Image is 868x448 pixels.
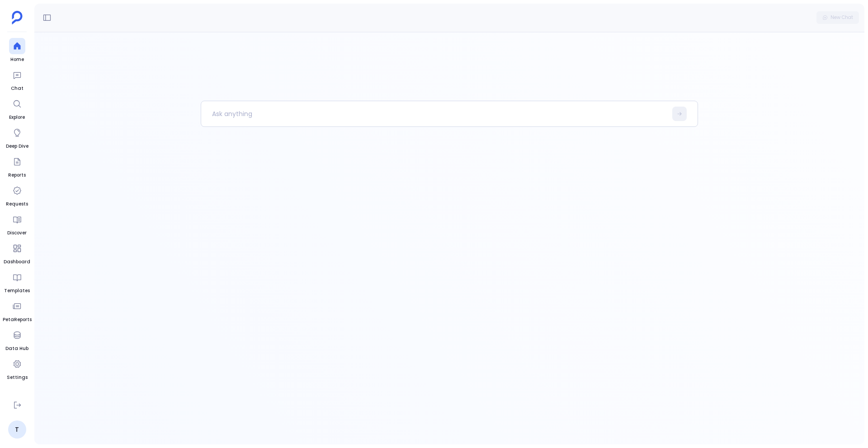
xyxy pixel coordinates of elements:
span: Explore [9,114,25,121]
span: Templates [4,287,30,294]
img: petavue logo [12,11,23,24]
a: Dashboard [4,240,30,266]
a: Templates [4,269,30,294]
a: Discover [7,211,27,237]
span: Reports [8,172,26,179]
a: Settings [7,356,28,381]
span: Dashboard [4,258,30,266]
a: PetaReports [3,298,32,323]
a: Requests [6,182,28,208]
span: Settings [7,374,28,381]
span: Home [9,56,25,63]
a: Chat [9,67,25,92]
a: Deep Dive [6,125,28,150]
a: Data Hub [5,327,28,352]
a: Reports [8,154,26,179]
a: T [8,420,26,439]
span: PetaReports [3,316,32,323]
span: Deep Dive [6,143,28,150]
a: Explore [9,96,25,121]
span: Discover [7,229,27,237]
span: Chat [9,85,25,92]
span: Requests [6,201,28,208]
a: Home [9,38,25,63]
span: Data Hub [5,345,28,352]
